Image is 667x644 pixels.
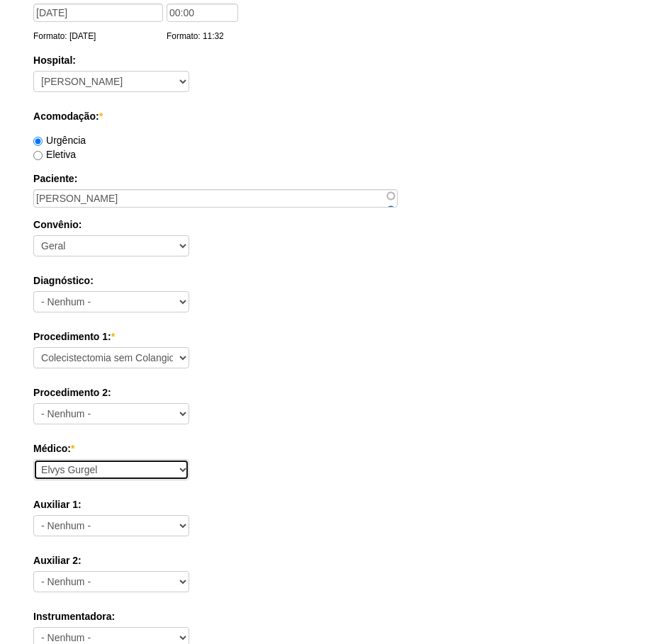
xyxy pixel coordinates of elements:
[33,553,634,567] label: Auxiliar 2:
[33,441,634,456] label: Médico:
[33,109,634,123] label: Acomodação:
[33,149,76,160] label: Eletiva
[99,111,103,122] span: Este campo é obrigatório.
[33,137,43,146] input: Urgência
[33,171,634,186] label: Paciente:
[33,218,634,232] label: Convênio:
[33,609,634,623] label: Instrumentadora:
[33,273,634,288] label: Diagnóstico:
[33,329,634,344] label: Procedimento 1:
[33,53,634,67] label: Hospital:
[33,151,43,160] input: Eletiva
[33,135,86,146] label: Urgência
[33,497,634,512] label: Auxiliar 1:
[71,443,74,454] span: Este campo é obrigatório.
[33,385,634,400] label: Procedimento 2:
[33,29,167,43] div: Formato: [DATE]
[111,331,115,342] span: Este campo é obrigatório.
[167,29,242,43] div: Formato: 11:32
